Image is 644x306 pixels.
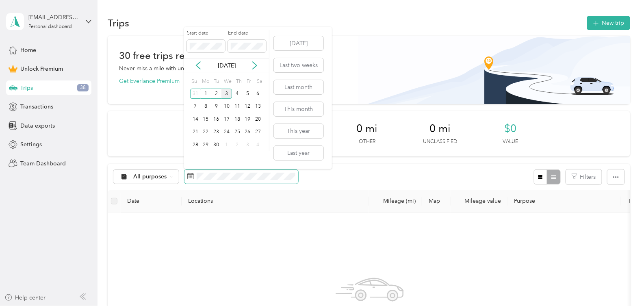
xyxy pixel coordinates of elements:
[274,124,323,138] button: This year
[20,102,53,111] span: Transactions
[182,190,369,213] th: Locations
[133,174,167,180] span: All purposes
[587,16,630,30] button: New trip
[190,89,201,99] div: 31
[20,140,42,149] span: Settings
[253,140,263,150] div: 4
[190,102,201,112] div: 7
[210,61,244,70] p: [DATE]
[253,127,263,137] div: 27
[232,127,243,137] div: 25
[20,65,63,73] span: Unlock Premium
[187,30,225,37] label: Start date
[243,89,253,99] div: 5
[119,64,260,73] p: Never miss a mile with unlimited automatic trip tracking
[221,114,232,124] div: 17
[190,140,201,150] div: 28
[211,140,221,150] div: 30
[190,76,198,87] div: Su
[119,77,180,85] button: Get Everlance Premium
[77,84,89,91] span: 38
[20,84,33,92] span: Trips
[357,122,378,135] span: 0 mi
[243,114,253,124] div: 19
[566,169,602,184] button: Filters
[274,146,323,160] button: Last year
[235,76,243,87] div: Th
[20,122,55,130] span: Data exports
[221,140,232,150] div: 1
[253,102,263,112] div: 13
[108,19,129,27] h1: Trips
[430,122,451,135] span: 0 mi
[119,51,273,60] h1: 30 free trips remaining this month.
[423,138,458,145] p: Unclassified
[221,89,232,99] div: 3
[245,76,253,87] div: Fr
[4,293,46,302] button: Help center
[274,36,323,50] button: [DATE]
[369,190,422,213] th: Mileage (mi)
[253,89,263,99] div: 6
[28,24,72,29] div: Personal dashboard
[358,36,630,104] img: Banner
[232,140,243,150] div: 2
[228,30,266,37] label: End date
[503,138,518,145] p: Value
[243,140,253,150] div: 3
[505,122,517,135] span: $0
[253,114,263,124] div: 20
[274,58,323,72] button: Last two weeks
[201,102,211,112] div: 8
[221,102,232,112] div: 10
[121,190,182,213] th: Date
[201,114,211,124] div: 15
[211,114,221,124] div: 16
[598,260,644,306] iframe: Everlance-gr Chat Button Frame
[190,114,201,124] div: 14
[211,89,221,99] div: 2
[451,190,507,213] th: Mileage value
[232,114,243,124] div: 18
[507,190,621,213] th: Purpose
[243,102,253,112] div: 12
[211,102,221,112] div: 9
[223,76,232,87] div: We
[221,127,232,137] div: 24
[211,127,221,137] div: 23
[232,89,243,99] div: 4
[201,140,211,150] div: 29
[20,159,66,168] span: Team Dashboard
[243,127,253,137] div: 26
[190,127,201,137] div: 21
[274,102,323,116] button: This month
[212,76,220,87] div: Tu
[201,89,211,99] div: 1
[422,190,451,213] th: Map
[359,138,375,145] p: Other
[274,80,323,94] button: Last month
[201,127,211,137] div: 22
[256,76,263,87] div: Sa
[28,13,79,22] div: [EMAIL_ADDRESS][DOMAIN_NAME]
[20,46,36,54] span: Home
[232,102,243,112] div: 11
[201,76,210,87] div: Mo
